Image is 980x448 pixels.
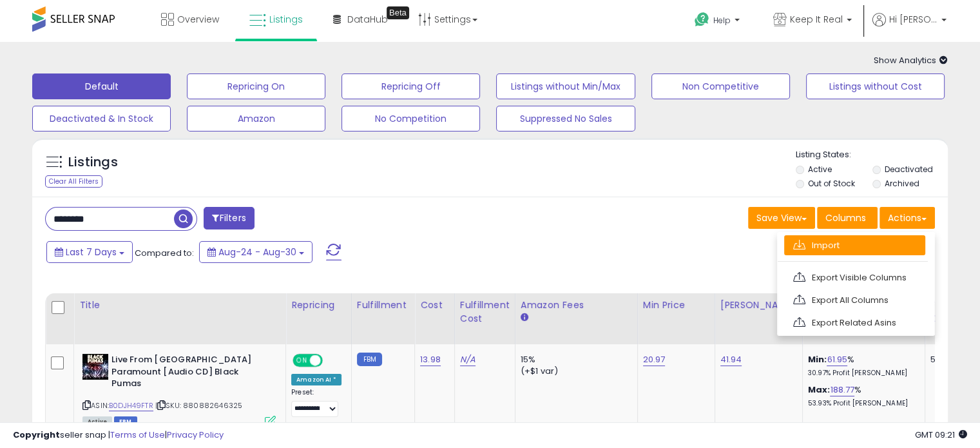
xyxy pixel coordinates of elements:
a: 41.94 [720,353,742,366]
div: 5 [930,354,970,365]
button: Amazon [187,106,325,131]
small: FBM [357,353,382,366]
a: Export All Columns [784,290,925,310]
img: 51B-eNcuHOL._SL40_.jpg [82,354,108,380]
div: Fulfillment Cost [460,298,510,326]
button: Listings without Cost [806,73,945,99]
span: Aug-24 - Aug-30 [218,246,296,258]
button: Filters [204,207,254,229]
span: Overview [177,13,219,26]
div: Amazon AI * [291,374,341,385]
h5: Listings [68,153,118,171]
span: ON [294,355,310,366]
a: 188.77 [830,384,854,396]
div: Clear All Filters [45,175,102,188]
button: Last 7 Days [46,241,133,263]
span: Help [713,15,731,26]
span: Hi [PERSON_NAME] [889,13,937,26]
p: 53.93% Profit [PERSON_NAME] [808,399,915,408]
span: Listings [269,13,303,26]
a: Help [684,2,753,42]
a: 61.95 [827,353,847,366]
span: | SKU: 880882646325 [155,400,242,411]
button: Listings without Min/Max [496,73,635,99]
a: 13.98 [420,353,441,366]
b: Min: [808,353,827,365]
div: Title [79,298,280,312]
div: Repricing [291,298,346,312]
a: Export Related Asins [784,313,925,333]
button: Repricing On [187,73,325,99]
div: Preset: [291,388,341,417]
th: The percentage added to the cost of goods (COGS) that forms the calculator for Min & Max prices. [802,293,925,344]
div: 15% [521,354,628,365]
button: Suppressed No Sales [496,106,635,131]
div: % [808,384,915,408]
div: Fulfillment [357,298,409,312]
label: Archived [884,178,919,189]
span: DataHub [347,13,388,26]
i: Get Help [694,12,710,28]
span: Last 7 Days [66,246,117,258]
div: % [808,354,915,378]
button: Actions [879,207,935,229]
button: No Competition [341,106,480,131]
button: Non Competitive [651,73,790,99]
a: Export Visible Columns [784,268,925,287]
span: FBM [114,416,137,427]
div: (+$1 var) [521,365,628,377]
label: Out of Stock [808,178,855,189]
a: N/A [460,353,476,366]
b: Max: [808,384,831,396]
strong: Copyright [13,429,60,441]
span: Compared to: [135,247,194,259]
span: Columns [825,211,866,224]
label: Active [808,164,832,175]
div: Amazon Fees [521,298,632,312]
small: Amazon Fees. [521,312,528,324]
div: Tooltip anchor [387,6,409,19]
button: Default [32,73,171,99]
div: Min Price [643,298,709,312]
p: Listing States: [796,149,948,161]
button: Columns [817,207,878,229]
a: 20.97 [643,353,666,366]
span: 2025-09-7 09:21 GMT [915,429,967,441]
button: Aug-24 - Aug-30 [199,241,312,263]
a: B0DJH49FTR [109,400,153,411]
span: Keep It Real [790,13,843,26]
div: Cost [420,298,449,312]
div: [PERSON_NAME] [720,298,797,312]
a: Hi [PERSON_NAME] [872,13,946,42]
b: Live From [GEOGRAPHIC_DATA] Paramount [Audio CD] Black Pumas [111,354,268,393]
button: Repricing Off [341,73,480,99]
span: Show Analytics [874,54,948,66]
a: Import [784,235,925,255]
p: 30.97% Profit [PERSON_NAME] [808,369,915,378]
button: Save View [748,207,815,229]
a: Terms of Use [110,429,165,441]
button: Deactivated & In Stock [32,106,171,131]
label: Deactivated [884,164,932,175]
div: seller snap | | [13,429,224,442]
span: OFF [321,355,341,366]
span: All listings currently available for purchase on Amazon [82,416,112,427]
a: Privacy Policy [167,429,224,441]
